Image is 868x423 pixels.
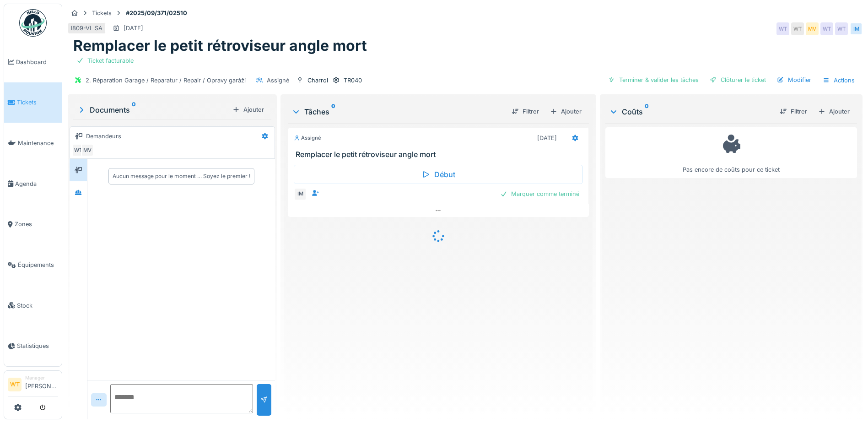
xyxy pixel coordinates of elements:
[791,22,804,35] div: WT
[776,22,789,35] div: WT
[77,104,229,115] div: Documents
[291,106,504,117] div: Tâches
[122,9,191,17] strong: #2025/09/371/02510
[546,105,585,118] div: Ajouter
[229,103,268,116] div: Ajouter
[819,74,859,87] div: Actions
[307,76,328,85] div: Charroi
[294,165,583,184] div: Début
[773,74,815,86] div: Modifier
[806,22,819,35] div: MV
[17,342,58,350] span: Statistiques
[18,139,58,147] span: Maintenance
[16,58,58,66] span: Dashboard
[18,260,58,269] span: Équipements
[611,131,851,174] div: Pas encore de coûts pour ce ticket
[4,82,62,123] a: Tickets
[92,9,112,17] div: Tickets
[25,374,58,381] div: Manager
[17,98,58,107] span: Tickets
[17,301,58,310] span: Stock
[19,9,47,37] img: Badge_color-CXgf-gQk.svg
[835,22,848,35] div: WT
[645,106,649,117] sup: 0
[25,374,58,394] li: [PERSON_NAME]
[4,204,62,245] a: Zones
[294,188,307,201] div: IM
[15,179,58,188] span: Agenda
[4,326,62,367] a: Statistiques
[609,106,772,117] div: Coûts
[496,188,583,200] div: Marquer comme terminé
[267,76,289,85] div: Assigné
[132,104,136,115] sup: 0
[86,76,246,85] div: 2. Réparation Garage / Reparatur / Repair / Opravy garáží
[296,150,585,159] h3: Remplacer le petit rétroviseur angle mort
[87,56,134,65] div: Ticket facturable
[72,144,85,157] div: WT
[4,42,62,82] a: Dashboard
[73,37,367,54] h1: Remplacer le petit rétroviseur angle mort
[8,378,22,391] li: WT
[604,74,702,86] div: Terminer & valider les tâches
[706,74,770,86] div: Clôturer le ticket
[4,123,62,163] a: Maintenance
[294,134,321,142] div: Assigné
[814,105,853,118] div: Ajouter
[71,24,102,33] div: I809-VL SA
[113,172,250,180] div: Aucun message pour le moment … Soyez le premier !
[508,105,543,118] div: Filtrer
[81,144,94,157] div: MV
[820,22,833,35] div: WT
[15,220,58,228] span: Zones
[776,105,811,118] div: Filtrer
[537,134,557,142] div: [DATE]
[850,22,863,35] div: IM
[124,24,143,33] div: [DATE]
[8,374,58,396] a: WT Manager[PERSON_NAME]
[4,244,62,285] a: Équipements
[4,163,62,204] a: Agenda
[344,76,362,85] div: TR040
[4,285,62,326] a: Stock
[331,106,335,117] sup: 0
[86,132,121,141] div: Demandeurs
